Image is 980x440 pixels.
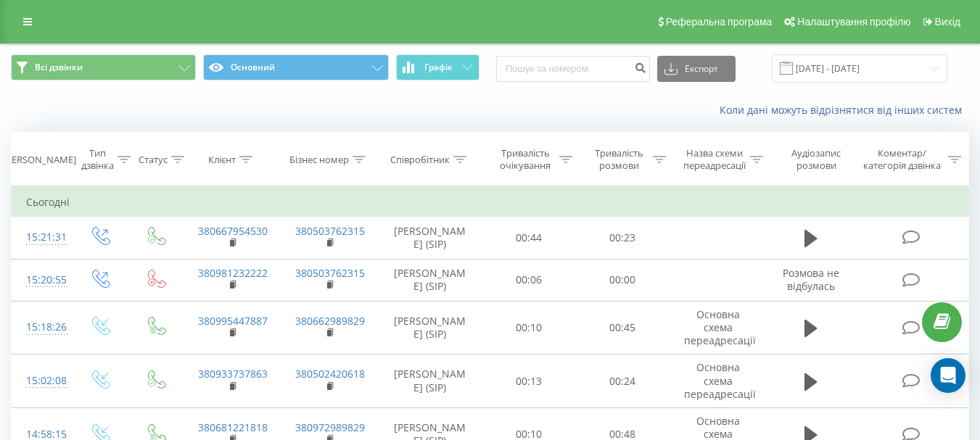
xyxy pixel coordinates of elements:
div: 15:20:55 [26,266,57,294]
div: 15:18:26 [26,313,57,341]
a: 380502420618 [295,367,365,381]
a: 380981232222 [198,266,268,280]
div: [PERSON_NAME] [3,154,76,166]
div: 15:02:08 [26,367,57,395]
a: 380503762315 [295,224,365,238]
td: 00:06 [482,259,576,301]
div: Тривалість очікування [495,147,556,172]
a: 380667954530 [198,224,268,238]
td: Основна схема переадресації [670,301,767,354]
a: 380933737863 [198,367,268,381]
div: Клієнт [208,154,236,166]
div: Open Intercom Messenger [931,358,965,393]
a: 380995447887 [198,314,268,328]
a: Коли дані можуть відрізнятися вiд інших систем [720,103,969,117]
td: [PERSON_NAME] (SIP) [378,259,482,301]
a: 380503762315 [295,266,365,280]
td: 00:10 [482,301,576,354]
div: Коментар/категорія дзвінка [860,147,944,172]
button: Експорт [657,56,736,82]
td: 00:23 [576,217,670,259]
span: Всі дзвінки [35,62,83,73]
td: [PERSON_NAME] (SIP) [378,217,482,259]
button: Графік [396,54,479,80]
a: 380662989829 [295,314,365,328]
input: Пошук за номером [496,56,650,82]
span: Розмова не відбулась [783,266,839,293]
span: Графік [424,62,453,72]
button: Всі дзвінки [11,54,196,80]
div: Тривалість розмови [589,147,649,172]
td: [PERSON_NAME] (SIP) [378,301,482,354]
div: Тип дзвінка [81,147,114,172]
div: 15:21:31 [26,223,57,252]
td: 00:13 [482,354,576,408]
div: Аудіозапис розмови [780,147,853,172]
td: Сьогодні [12,188,969,217]
span: Реферальна програма [666,16,773,28]
a: 380681221818 [198,420,268,434]
div: Назва схеми переадресації [683,147,746,172]
div: Бізнес номер [289,154,349,166]
span: Вихід [935,16,960,28]
td: 00:45 [576,301,670,354]
span: Налаштування профілю [797,16,910,28]
div: Статус [139,154,168,166]
td: Основна схема переадресації [670,354,767,408]
div: Співробітник [390,154,450,166]
a: 380972989829 [295,420,365,434]
td: 00:24 [576,354,670,408]
td: 00:00 [576,259,670,301]
td: 00:44 [482,217,576,259]
button: Основний [203,54,388,80]
td: [PERSON_NAME] (SIP) [378,354,482,408]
